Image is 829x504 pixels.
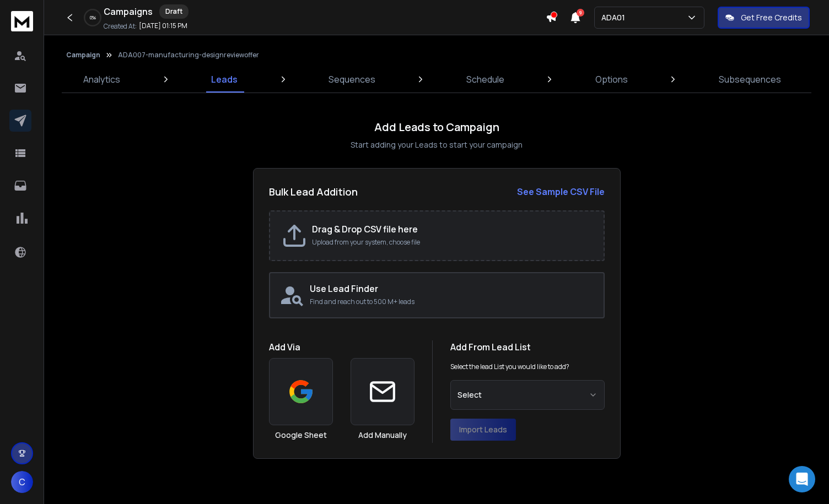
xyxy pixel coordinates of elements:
p: Sequences [329,73,375,86]
p: Get Free Credits [741,12,802,23]
h2: Drag & Drop CSV file here [312,223,593,236]
button: Campaign [66,51,100,59]
a: Subsequences [712,66,788,93]
p: Created At: [104,22,137,31]
a: Leads [204,66,244,93]
p: Schedule [466,73,504,86]
p: Analytics [83,73,120,86]
a: See Sample CSV File [517,185,605,198]
h3: Google Sheet [275,430,327,441]
span: 9 [577,9,584,17]
a: Options [589,66,634,93]
div: Open Intercom Messenger [789,466,815,492]
p: Select the lead List you would like to add? [450,362,569,371]
a: Analytics [77,66,127,93]
a: Schedule [460,66,511,93]
h2: Use Lead Finder [310,282,595,295]
p: Leads [211,73,238,86]
button: Get Free Credits [718,7,810,29]
p: Subsequences [719,73,781,86]
h1: Add Leads to Campaign [374,120,499,135]
p: [DATE] 01:15 PM [139,21,187,30]
p: 0 % [90,14,96,21]
p: ADA01 [601,12,629,23]
p: Start adding your Leads to start your campaign [351,139,523,150]
div: Draft [159,4,189,19]
p: Find and reach out to 500 M+ leads [310,297,595,306]
strong: See Sample CSV File [517,186,605,198]
h1: Add From Lead List [450,340,605,354]
h2: Bulk Lead Addition [269,184,358,199]
h1: Add Via [269,340,415,354]
p: ADA007-manufacturing-designreviewoffer [118,51,259,59]
button: C [11,471,33,493]
h1: Campaigns [104,5,153,18]
a: Sequences [322,66,382,93]
span: Select [457,389,482,400]
img: logo [11,11,33,31]
p: Upload from your system, choose file [312,238,593,247]
h3: Add Manually [358,430,407,441]
p: Options [595,73,628,86]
